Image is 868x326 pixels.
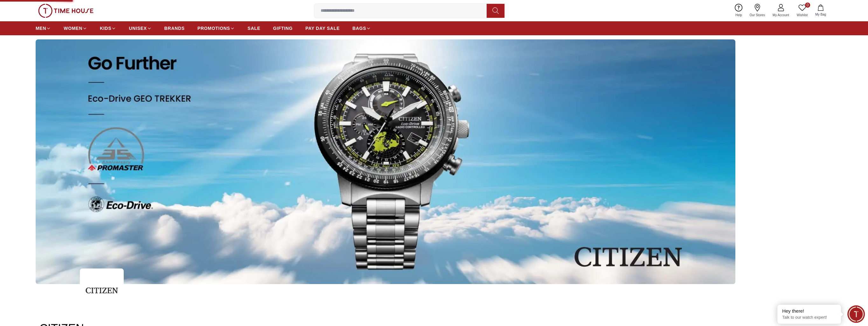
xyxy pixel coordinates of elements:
span: BRANDS [164,25,185,31]
a: PROMOTIONS [198,23,235,34]
button: My Bag [811,3,830,18]
span: BAGS [352,25,366,31]
a: BAGS [352,23,371,34]
a: UNISEX [129,23,151,34]
span: Wishlist [794,13,810,17]
span: GIFTING [273,25,293,31]
div: Hey there! [782,308,836,314]
a: SALE [247,23,260,34]
span: KIDS [100,25,111,31]
span: PROMOTIONS [198,25,230,31]
span: UNISEX [129,25,147,31]
span: Help [733,13,745,17]
a: MEN [36,23,51,34]
a: PAY DAY SALE [305,23,340,34]
a: Our Stores [746,3,769,19]
span: My Bag [813,12,829,17]
span: MEN [36,25,46,31]
span: My Account [770,13,792,17]
a: 0Wishlist [793,3,811,19]
span: 0 [805,3,810,8]
a: Help [732,3,746,19]
a: WOMEN [64,23,87,34]
span: PAY DAY SALE [305,25,340,31]
span: WOMEN [64,25,82,31]
span: SALE [247,25,260,31]
img: ... [80,268,124,312]
img: ... [36,39,735,284]
img: ... [38,4,94,18]
a: KIDS [100,23,116,34]
a: BRANDS [164,23,185,34]
span: Our Stores [747,13,767,17]
p: Talk to our watch expert! [782,315,836,320]
div: Chat Widget [847,305,865,323]
a: GIFTING [273,23,293,34]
